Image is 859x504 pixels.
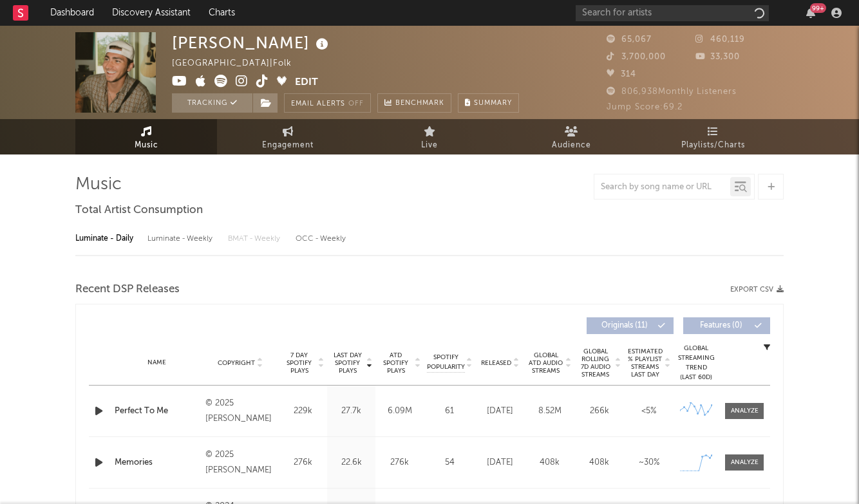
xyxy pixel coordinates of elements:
button: 99+ [806,8,815,18]
span: Total Artist Consumption [75,203,203,218]
input: Search for artists [576,5,769,21]
span: Music [135,138,158,153]
span: Last Day Spotify Plays [330,351,364,375]
span: 33,300 [695,53,740,61]
a: Live [359,119,500,154]
div: 276k [282,456,324,469]
button: Edit [295,75,318,91]
div: 61 [427,405,472,418]
div: Luminate - Weekly [147,228,215,250]
a: Memories [115,456,199,469]
div: [PERSON_NAME] [172,32,332,53]
div: © 2025 [PERSON_NAME] [205,447,276,478]
a: Playlists/Charts [642,119,784,154]
div: 6.09M [379,405,420,418]
span: Global Rolling 7D Audio Streams [578,348,613,378]
button: Export CSV [730,286,784,294]
span: 806,938 Monthly Listeners [607,88,737,96]
span: 7 Day Spotify Plays [282,351,316,375]
span: 314 [607,70,636,79]
div: [DATE] [478,405,522,418]
em: Off [348,100,364,107]
button: Summary [458,93,519,113]
span: Live [421,138,438,153]
div: 276k [379,456,420,469]
div: 99 + [810,3,826,13]
div: 408k [528,456,571,469]
a: Music [75,119,217,154]
span: Recent DSP Releases [75,282,180,297]
span: Global ATD Audio Streams [528,351,563,375]
button: Tracking [172,93,252,113]
span: 460,119 [695,35,745,44]
div: OCC - Weekly [296,228,347,250]
div: Luminate - Daily [75,228,135,250]
span: Features ( 0 ) [692,322,751,330]
span: Engagement [262,138,314,153]
input: Search by song name or URL [594,182,730,192]
div: 229k [282,405,324,418]
span: 65,067 [607,35,652,44]
button: Originals(11) [587,317,674,334]
span: Jump Score: 69.2 [607,103,683,111]
span: Spotify Popularity [427,353,465,372]
a: Audience [500,119,642,154]
div: 266k [578,405,621,418]
a: Benchmark [377,93,451,113]
span: Originals ( 11 ) [595,322,654,330]
a: Engagement [217,119,359,154]
span: Copyright [218,359,255,367]
div: 408k [578,456,621,469]
div: © 2025 [PERSON_NAME] [205,396,276,427]
div: Global Streaming Trend (Last 60D) [677,344,715,382]
div: <5% [627,405,670,418]
span: ATD Spotify Plays [379,351,413,375]
a: Perfect To Me [115,405,199,418]
span: Audience [552,138,591,153]
div: 22.6k [330,456,372,469]
span: Summary [474,100,512,107]
button: Email AlertsOff [284,93,371,113]
span: Released [481,359,511,367]
button: Features(0) [683,317,770,334]
span: Benchmark [395,96,444,111]
span: Playlists/Charts [681,138,745,153]
div: 8.52M [528,405,571,418]
div: 54 [427,456,472,469]
span: 3,700,000 [607,53,666,61]
div: Name [115,358,199,368]
div: 27.7k [330,405,372,418]
div: [GEOGRAPHIC_DATA] | Folk [172,56,307,71]
div: ~ 30 % [627,456,670,469]
span: Estimated % Playlist Streams Last Day [627,348,663,378]
div: [DATE] [478,456,522,469]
